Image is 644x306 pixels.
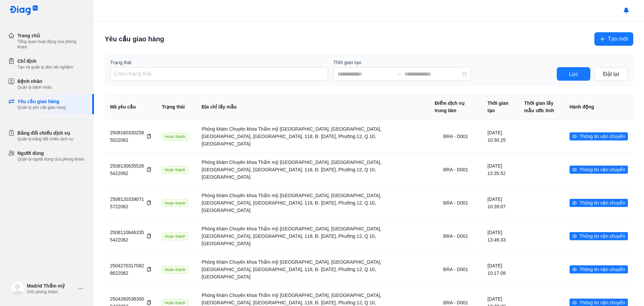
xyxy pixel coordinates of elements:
[482,186,519,219] td: [DATE] 10:39:07
[110,162,151,177] div: 25081306355265422062
[162,233,188,240] span: Hoàn thành
[17,64,73,70] div: Tạo và quản lý đơn xét nghiệm
[569,70,578,78] span: Lọc
[147,234,151,238] span: copy
[17,130,73,136] div: Bảng đối chiếu dịch vụ
[17,136,73,142] div: Quản lý bảng đối chiếu dịch vụ
[333,59,551,66] label: Thời gian tạo
[110,195,151,210] div: 25081203390715722062
[11,282,24,295] img: logo
[594,32,633,46] button: plusTạo mới
[202,258,424,280] div: Phòng khám Chuyên khoa Thẩm mỹ [GEOGRAPHIC_DATA], [GEOGRAPHIC_DATA], [GEOGRAPHIC_DATA], [GEOGRAPH...
[105,34,164,44] div: Yêu cầu giao hàng
[600,36,605,42] span: plus
[482,120,519,153] td: [DATE] 10:30:25
[580,266,625,273] span: Thông tin vận chuyển
[482,253,519,286] td: [DATE] 10:17:08
[580,166,625,173] span: Thông tin vận chuyển
[27,289,75,295] div: Chủ phòng khám
[17,85,52,90] div: Quản lý bệnh nhân
[482,94,519,120] th: Thời gian tạo
[564,94,633,120] th: Hành động
[162,200,188,207] span: Hoàn thành
[570,132,628,140] button: eyeThông tin vận chuyển
[570,265,628,273] button: eyeThông tin vận chuyển
[572,234,577,238] span: eye
[17,98,65,105] div: Yêu cầu giao hàng
[572,267,577,272] span: eye
[9,5,38,16] img: logo
[570,166,628,174] button: eyeThông tin vận chuyển
[572,167,577,172] span: eye
[17,58,73,64] div: Chỉ định
[196,94,429,120] th: Địa chỉ lấy mẫu
[202,159,424,181] div: Phòng khám Chuyên khoa Thẩm mỹ [GEOGRAPHIC_DATA], [GEOGRAPHIC_DATA], [GEOGRAPHIC_DATA], [GEOGRAPH...
[157,94,196,120] th: Trạng thái
[570,232,628,240] button: eyeThông tin vận chuyển
[162,133,188,140] span: Hoàn thành
[519,94,564,120] th: Thời gian lấy mẫu ước tính
[482,219,519,253] td: [DATE] 13:46:33
[440,199,472,207] div: BRA - D001
[580,232,625,240] span: Thông tin vận chuyển
[17,39,86,50] div: Tổng quan hoạt động của phòng khám
[202,192,424,214] div: Phòng khám Chuyên khoa Thẩm mỹ [GEOGRAPHIC_DATA], [GEOGRAPHIC_DATA], [GEOGRAPHIC_DATA], [GEOGRAPH...
[603,70,619,78] span: Đặt lại
[608,35,628,43] span: Tạo mới
[570,199,628,207] button: eyeThông tin vận chuyển
[396,71,402,77] span: to
[17,105,65,110] div: Quản lý yêu cầu giao hàng
[105,94,157,120] th: Mã yêu cầu
[147,267,151,272] span: copy
[147,167,151,172] span: copy
[429,94,482,120] th: Điểm dịch vụ trung tâm
[162,266,188,273] span: Hoàn thành
[594,67,628,81] button: Đặt lại
[147,300,151,305] span: copy
[110,262,151,277] div: 25042703170828622062
[17,150,84,157] div: Người dùng
[572,300,577,305] span: eye
[572,134,577,139] span: eye
[440,266,472,273] div: BRA - D001
[440,232,472,240] div: BRA - D001
[396,71,402,77] span: swap-right
[557,67,590,81] button: Lọc
[17,78,52,85] div: Bệnh nhân
[580,199,625,207] span: Thông tin vận chuyển
[147,201,151,205] span: copy
[482,153,519,186] td: [DATE] 13:35:52
[110,59,328,66] label: Trạng thái
[202,125,424,147] div: Phòng khám Chuyên khoa Thẩm mỹ [GEOGRAPHIC_DATA], [GEOGRAPHIC_DATA], [GEOGRAPHIC_DATA], [GEOGRAPH...
[580,133,625,140] span: Thông tin vận chuyển
[17,32,86,39] div: Trang chủ
[27,282,75,289] div: Madrid Thẩm mỹ
[572,201,577,205] span: eye
[440,133,472,140] div: BRA - D001
[162,166,188,174] span: Hoàn thành
[110,129,151,144] div: 25081603302585022062
[202,225,424,247] div: Phòng khám Chuyên khoa Thẩm mỹ [GEOGRAPHIC_DATA], [GEOGRAPHIC_DATA], [GEOGRAPHIC_DATA], [GEOGRAPH...
[17,157,84,162] div: Quản lý người dùng của phòng khám
[110,229,151,244] div: 25081106463355422062
[440,166,472,174] div: BRA - D001
[147,134,151,139] span: copy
